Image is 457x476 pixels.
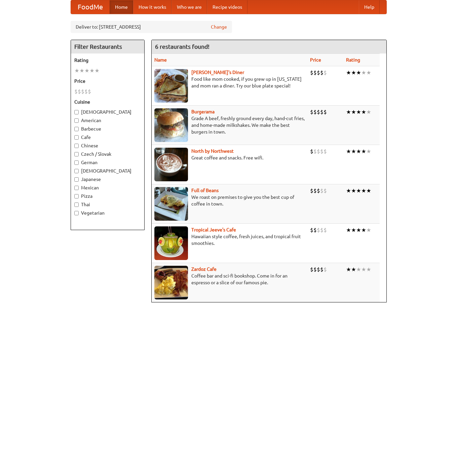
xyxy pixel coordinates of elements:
[323,108,327,116] li: $
[317,148,320,155] li: $
[74,142,141,149] label: Chinese
[74,152,79,156] input: Czech / Slovak
[154,115,305,135] p: Grade A beef, freshly ground every day, hand-cut fries, and home-made milkshakes. We make the bes...
[74,78,141,84] h5: Price
[320,226,323,234] li: $
[71,21,232,33] div: Deliver to: [STREET_ADDRESS]
[351,187,356,194] li: ★
[191,227,236,232] b: Tropical Jeeve's Cafe
[310,226,313,234] li: $
[74,99,141,105] h5: Cuisine
[155,43,210,50] ng-pluralize: 6 restaurants found!
[88,88,91,95] li: $
[351,69,356,76] li: ★
[211,24,227,30] a: Change
[74,127,79,131] input: Barbecue
[74,109,141,115] label: [DEMOGRAPHIC_DATA]
[84,88,88,95] li: $
[74,211,79,215] input: Vegetarian
[346,226,351,234] li: ★
[191,266,217,272] a: Zardoz Cafe
[74,118,79,123] input: American
[356,266,361,273] li: ★
[351,226,356,234] li: ★
[74,135,79,140] input: Cafe
[320,108,323,116] li: $
[313,69,317,76] li: $
[366,226,371,234] li: ★
[320,187,323,194] li: $
[317,69,320,76] li: $
[110,0,133,14] a: Home
[154,69,188,103] img: sallys.jpg
[323,226,327,234] li: $
[356,69,361,76] li: ★
[154,57,167,63] a: Name
[191,70,244,75] a: [PERSON_NAME]'s Diner
[361,187,366,194] li: ★
[317,226,320,234] li: $
[323,187,327,194] li: $
[320,266,323,273] li: $
[346,187,351,194] li: ★
[154,148,188,181] img: north.jpg
[310,108,313,116] li: $
[74,57,141,64] h5: Rating
[366,69,371,76] li: ★
[361,148,366,155] li: ★
[310,148,313,155] li: $
[313,148,317,155] li: $
[89,67,94,74] li: ★
[71,0,110,14] a: FoodMe
[323,266,327,273] li: $
[154,187,188,221] img: beans.jpg
[74,193,141,199] label: Pizza
[366,266,371,273] li: ★
[313,226,317,234] li: $
[351,148,356,155] li: ★
[346,108,351,116] li: ★
[361,266,366,273] li: ★
[154,108,188,142] img: burgerama.jpg
[320,148,323,155] li: $
[74,203,79,207] input: Thai
[366,108,371,116] li: ★
[323,69,327,76] li: $
[154,233,305,247] p: Hawaiian style coffee, fresh juices, and tropical fruit smoothies.
[351,108,356,116] li: ★
[84,67,89,74] li: ★
[74,210,141,216] label: Vegetarian
[317,266,320,273] li: $
[74,184,141,191] label: Mexican
[191,148,234,154] a: North by Northwest
[74,110,79,114] input: [DEMOGRAPHIC_DATA]
[361,69,366,76] li: ★
[313,108,317,116] li: $
[317,108,320,116] li: $
[74,177,79,182] input: Japanese
[191,188,219,193] a: Full of Beans
[207,0,247,14] a: Recipe videos
[366,187,371,194] li: ★
[361,226,366,234] li: ★
[74,176,141,183] label: Japanese
[74,144,79,148] input: Chinese
[310,187,313,194] li: $
[94,67,100,74] li: ★
[320,69,323,76] li: $
[74,151,141,157] label: Czech / Slovak
[356,226,361,234] li: ★
[172,0,207,14] a: Who we are
[74,169,79,173] input: [DEMOGRAPHIC_DATA]
[133,0,172,14] a: How it works
[74,186,79,190] input: Mexican
[356,148,361,155] li: ★
[323,148,327,155] li: $
[310,69,313,76] li: $
[346,69,351,76] li: ★
[74,159,141,166] label: German
[346,266,351,273] li: ★
[317,187,320,194] li: $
